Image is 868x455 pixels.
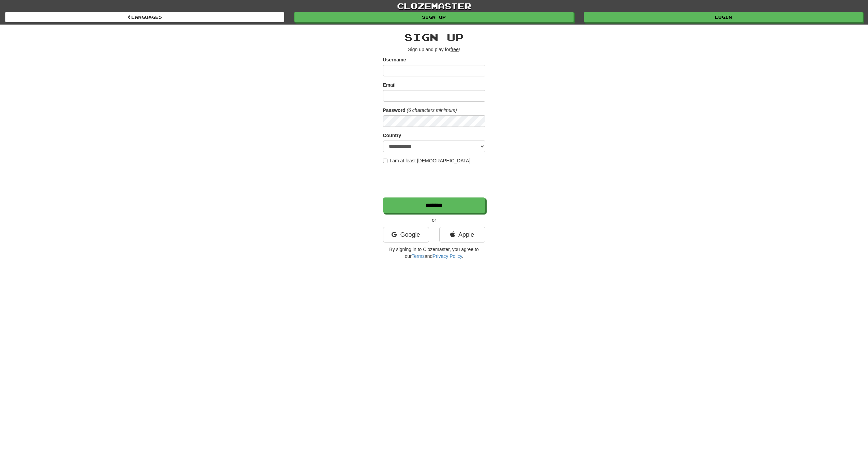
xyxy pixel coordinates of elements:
label: Username [383,56,406,63]
label: I am at least [DEMOGRAPHIC_DATA] [383,157,471,164]
a: Terms [412,253,425,259]
a: Privacy Policy [432,253,462,259]
a: Apple [439,227,485,243]
p: By signing in to Clozemaster, you agree to our and . [383,246,485,260]
iframe: reCAPTCHA [383,167,487,194]
h2: Sign up [383,31,485,43]
label: Email [383,82,396,88]
label: Country [383,132,401,139]
p: or [383,217,485,223]
p: Sign up and play for ! [383,46,485,53]
a: Login [584,12,863,22]
label: Password [383,107,406,114]
a: Google [383,227,429,243]
a: Languages [5,12,284,22]
u: free [451,47,459,52]
a: Sign up [294,12,573,22]
em: (6 characters minimum) [407,107,457,113]
input: I am at least [DEMOGRAPHIC_DATA] [383,159,387,163]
